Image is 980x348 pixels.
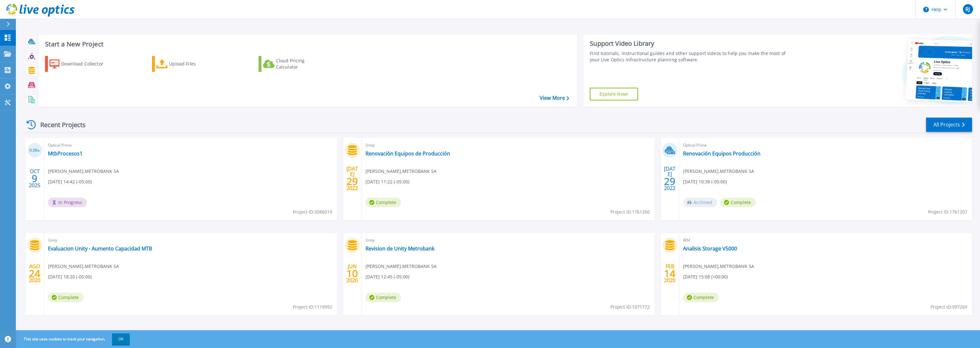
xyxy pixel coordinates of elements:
[61,58,112,70] div: Download Collector
[365,237,651,244] span: Unity
[365,150,450,157] a: Renovación Equipos de Producción
[365,198,401,207] span: Complete
[45,56,116,72] a: Download Collector
[683,263,754,270] span: [PERSON_NAME] , METROBANK SA
[590,50,792,63] div: Find tutorials, instructional guides and other support videos to help you make the most of your L...
[48,293,83,302] span: Complete
[683,237,968,244] span: IBM
[926,118,972,132] a: All Projects
[293,208,332,215] span: Project ID: 3086019
[590,88,638,100] a: Explore Now!
[48,168,119,175] span: [PERSON_NAME] , METROBANK SA
[683,198,717,207] span: Archived
[29,262,41,285] div: AGO 2020
[48,245,152,252] a: Evaluacion Unity - Aumento Capacidad MTB
[346,262,358,285] div: JUN 2020
[29,271,40,276] span: 24
[610,208,650,215] span: Project ID: 1761260
[45,41,569,48] h3: Start a New Project
[346,179,358,184] span: 29
[664,179,675,184] span: 29
[37,149,40,152] span: %
[27,147,42,154] h3: 0.06
[152,56,223,72] a: Upload Files
[683,168,754,175] span: [PERSON_NAME] , METROBANK SA
[29,167,41,190] div: OCT 2025
[48,142,333,149] span: Optical Prime
[720,198,756,207] span: Complete
[664,262,676,285] div: FEB 2020
[259,56,329,72] a: Cloud Pricing Calculator
[540,95,569,101] a: View More
[683,245,737,252] a: Analisis Storage V5000
[683,142,968,149] span: Optical Prime
[365,263,437,270] span: [PERSON_NAME] , METROBANK SA
[169,58,220,70] div: Upload Files
[48,273,92,280] span: [DATE] 18:20 (-05:00)
[346,167,358,190] div: [DATE] 2022
[293,304,332,310] span: Project ID: 1119992
[931,304,967,310] span: Project ID: 997269
[683,178,727,185] span: [DATE] 10:38 (-05:00)
[365,273,409,280] span: [DATE] 12:45 (-05:00)
[32,176,37,181] span: 9
[683,150,760,157] a: Renovación Equipos Producción
[664,167,676,190] div: [DATE] 2022
[610,304,650,310] span: Project ID: 1071772
[365,142,651,149] span: Unity
[683,273,728,280] span: [DATE] 15:08 (+00:00)
[276,58,327,70] div: Cloud Pricing Calculator
[664,271,675,276] span: 14
[365,178,409,185] span: [DATE] 11:22 (-05:00)
[365,293,401,302] span: Complete
[928,208,967,215] span: Project ID: 1761207
[365,245,434,252] a: Revision de Unity Metrobank
[590,39,792,48] div: Support Video Library
[17,333,130,345] span: This site uses cookies to track your navigation.
[965,7,970,12] span: RJ
[683,293,719,302] span: Complete
[48,198,87,207] span: In Progress
[48,150,82,157] a: MtbProcesos1
[346,271,358,276] span: 10
[24,117,94,133] div: Recent Projects
[112,333,130,345] button: OK
[48,263,119,270] span: [PERSON_NAME] , METROBANK SA
[365,168,437,175] span: [PERSON_NAME] , METROBANK SA
[48,237,333,244] span: Unity
[48,178,92,185] span: [DATE] 14:42 (-05:00)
